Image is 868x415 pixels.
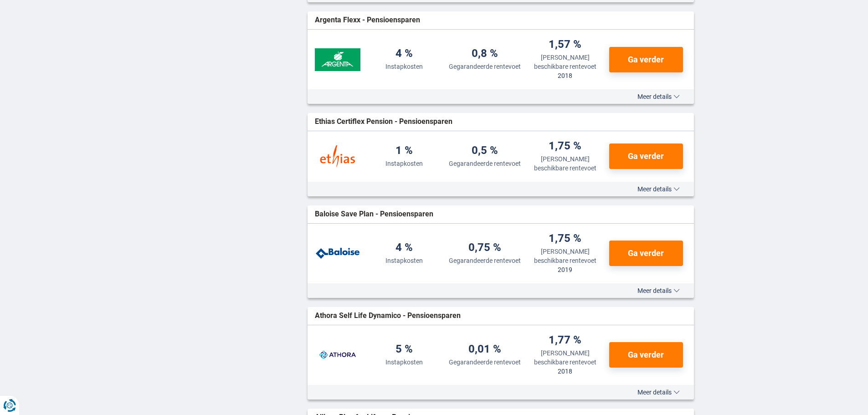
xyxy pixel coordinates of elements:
[631,389,687,396] button: Meer details
[315,15,420,26] span: Argenta Flexx - Pensioensparen
[549,140,581,153] div: 1,75 %
[637,93,680,100] span: Meer details
[529,154,602,173] div: [PERSON_NAME] beschikbare rentevoet
[468,343,501,356] div: 0,01 %
[628,56,664,64] span: Ga verder
[628,249,664,257] span: Ga verder
[315,145,360,168] img: Ethias
[315,242,360,265] img: Baloise
[529,53,602,71] div: [PERSON_NAME] beschikbare rentevoet
[631,93,687,100] button: Meer details
[449,62,521,71] div: Gegarandeerde rentevoet
[631,287,687,294] button: Meer details
[315,48,360,71] img: Argenta
[315,346,360,364] img: Athora
[385,159,423,168] div: Instapkosten
[449,159,521,168] div: Gegarandeerde rentevoet
[395,145,413,157] div: 1 %
[637,389,680,395] span: Meer details
[637,287,680,294] span: Meer details
[558,71,572,80] div: 2018
[385,358,423,367] div: Instapkosten
[529,247,602,265] div: [PERSON_NAME] beschikbare rentevoet
[631,185,687,193] button: Meer details
[449,256,521,265] div: Gegarandeerde rentevoet
[628,152,664,160] span: Ga verder
[609,143,683,169] button: Ga verder
[472,48,498,60] div: 0,8 %
[468,242,501,254] div: 0,75 %
[609,342,683,368] button: Ga verder
[315,311,461,321] span: Athora Self Life Dynamico - Pensioensparen
[395,343,413,356] div: 5 %
[315,209,433,220] span: Baloise Save Plan - Pensioensparen
[549,334,581,347] div: 1,77 %
[315,117,452,127] span: Ethias Certiflex Pension - Pensioensparen
[529,348,602,367] div: [PERSON_NAME] beschikbare rentevoet
[628,351,664,359] span: Ga verder
[472,145,498,157] div: 0,5 %
[395,48,413,60] div: 4 %
[609,241,683,266] button: Ga verder
[395,242,413,254] div: 4 %
[549,39,581,51] div: 1,57 %
[558,265,572,274] div: 2019
[637,186,680,192] span: Meer details
[558,367,572,376] div: 2018
[549,233,581,245] div: 1,75 %
[449,358,521,367] div: Gegarandeerde rentevoet
[385,256,423,265] div: Instapkosten
[609,47,683,72] button: Ga verder
[385,62,423,71] div: Instapkosten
